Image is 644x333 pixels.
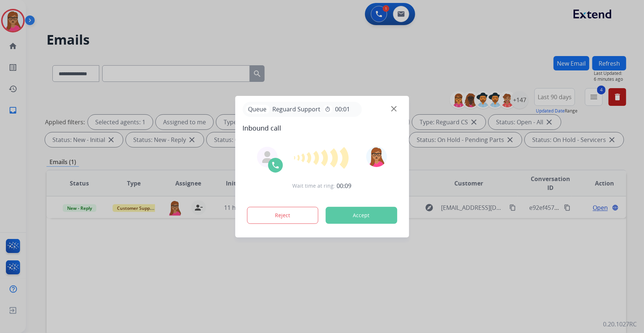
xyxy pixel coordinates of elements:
[242,123,402,133] span: Inbound call
[269,105,323,114] span: Reguard Support
[335,105,350,114] span: 00:01
[271,161,280,170] img: call-icon
[366,146,387,167] img: avatar
[325,106,331,112] mat-icon: timer
[603,320,637,329] p: 0.20.1027RC
[326,207,397,224] button: Accept
[293,182,335,190] span: Wait time at ring:
[337,181,352,190] span: 00:09
[261,151,273,163] img: agent-avatar
[245,105,269,114] p: Queue
[391,106,397,111] img: close-button
[247,207,318,224] button: Reject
